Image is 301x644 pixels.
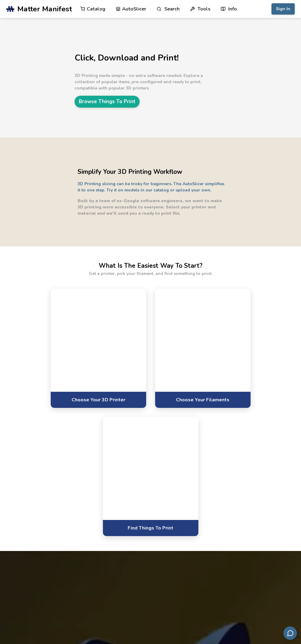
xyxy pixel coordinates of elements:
[78,198,227,216] p: Built by a team of ex-Google software engineers, we want to make 3D printing more accessible to e...
[89,270,212,277] p: Get a printer, pick your filament, and find something to print.
[75,96,140,107] a: Browse Things To Print
[78,181,227,193] p: 3D Printing slicing can be tricky for beginners. The AutoSlicer simplifies it to one step. Try it...
[271,3,295,15] button: Sign In
[51,391,146,408] a: Choose Your 3D Printer
[75,53,224,63] h1: Click, Download and Print!
[103,520,198,536] a: Find Things To Print
[75,72,224,91] p: 3D Printing made simple - no extra software needed. Explore a collection of popular items, pre-co...
[283,626,297,640] button: Send feedback via email
[17,5,72,13] span: Matter Manifest
[78,167,227,177] h2: Simplify Your 3D Printing Workflow
[99,261,203,270] h2: What Is The Easiest Way To Start?
[155,391,251,408] a: Choose Your Filaments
